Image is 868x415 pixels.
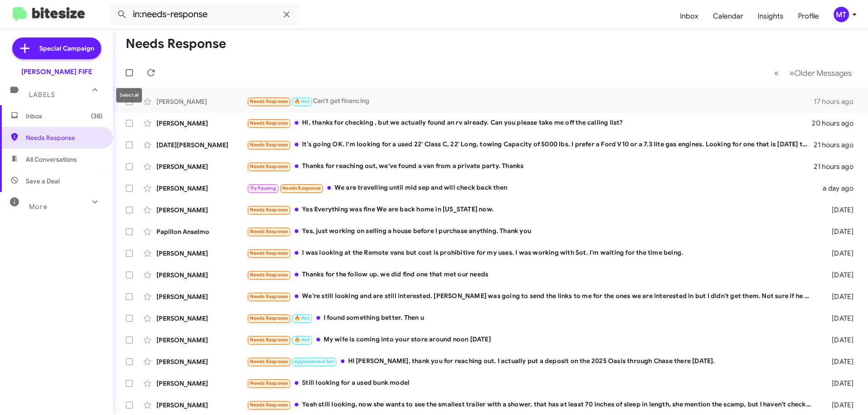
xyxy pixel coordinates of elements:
[247,400,817,410] div: Yeah still looking, now she wants to see the smallest trailer with a shower, that has at least 70...
[817,401,861,410] div: [DATE]
[21,67,92,76] div: [PERSON_NAME] FIFE
[814,97,861,106] div: 17 hours ago
[791,3,826,29] a: Profile
[294,315,310,321] span: 🔥 Hot
[769,64,857,82] nav: Page navigation example
[26,155,77,164] span: All Conversations
[247,356,817,367] div: HI [PERSON_NAME], thank you for reaching out. I actually put a deposit on the 2025 Oasis through ...
[250,207,288,213] span: Needs Response
[156,205,247,214] div: [PERSON_NAME]
[156,314,247,323] div: [PERSON_NAME]
[250,98,288,104] span: Needs Response
[247,313,817,323] div: I found something better. Then u
[250,120,288,126] span: Needs Response
[814,162,861,171] div: 21 hours ago
[247,248,817,258] div: I was looking at the Remote vans but cost is prohibitive for my uses. I was working with Sot. I'm...
[247,226,817,237] div: Yes, just working on selling a house before I purchase anything. Thank you
[706,3,750,29] a: Calendar
[247,378,817,388] div: Still looking for a used bunk model
[156,140,247,149] div: [DATE][PERSON_NAME]
[817,249,861,258] div: [DATE]
[247,118,812,128] div: Hi, thanks for checking , but we actually found an rv already. Can you please take me off the cal...
[91,112,103,121] span: (38)
[250,294,288,299] span: Needs Response
[817,314,861,323] div: [DATE]
[817,292,861,301] div: [DATE]
[247,183,817,193] div: We are travelling until mid sep and will check back then
[817,270,861,280] div: [DATE]
[29,91,55,99] span: Labels
[247,140,814,150] div: It's going OK. I'm looking for a used 22' Class C, 22' Long, towing Capacity of 5000 lbs. I prefe...
[39,44,94,53] span: Special Campaign
[26,133,103,142] span: Needs Response
[26,177,60,186] span: Save a Deal
[817,227,861,236] div: [DATE]
[156,249,247,258] div: [PERSON_NAME]
[26,112,103,121] span: Inbox
[156,270,247,280] div: [PERSON_NAME]
[156,184,247,193] div: [PERSON_NAME]
[250,380,288,386] span: Needs Response
[250,337,288,343] span: Needs Response
[247,161,814,172] div: Thanks for reaching out, we've found a van from a private party. Thanks
[247,335,817,345] div: My wife is coming into your store around noon [DATE]
[109,4,299,25] input: Search
[834,7,849,22] div: MT
[814,140,861,149] div: 21 hours ago
[789,67,794,79] span: »
[794,68,852,78] span: Older Messages
[750,3,791,29] a: Insights
[247,96,814,107] div: Can't get financing
[817,336,861,345] div: [DATE]
[250,142,288,148] span: Needs Response
[250,250,288,256] span: Needs Response
[29,203,47,211] span: More
[673,3,706,29] a: Inbox
[247,205,817,215] div: Yes Everything was fine We are back home in [US_STATE] now.
[156,227,247,236] div: Papillon Anselmo
[784,64,857,82] button: Next
[282,185,321,191] span: Needs Response
[156,357,247,366] div: [PERSON_NAME]
[294,98,310,104] span: 🔥 Hot
[156,336,247,345] div: [PERSON_NAME]
[156,292,247,301] div: [PERSON_NAME]
[817,357,861,366] div: [DATE]
[250,163,288,169] span: Needs Response
[250,228,288,234] span: Needs Response
[817,379,861,388] div: [DATE]
[250,185,276,191] span: Try Pausing
[126,37,226,51] h1: Needs Response
[156,119,247,128] div: [PERSON_NAME]
[774,67,779,79] span: «
[817,184,861,193] div: a day ago
[294,359,334,364] span: Appointment Set
[817,205,861,214] div: [DATE]
[812,119,861,128] div: 20 hours ago
[250,402,288,408] span: Needs Response
[250,359,288,364] span: Needs Response
[156,97,247,106] div: [PERSON_NAME]
[769,64,784,82] button: Previous
[250,315,288,321] span: Needs Response
[294,337,310,343] span: 🔥 Hot
[826,7,858,22] button: MT
[247,291,817,302] div: We're still looking and are still interested. [PERSON_NAME] was going to send the links to me for...
[247,270,817,280] div: Thanks for the follow up. we did find one that met our needs
[250,272,288,278] span: Needs Response
[116,88,142,103] div: Select all
[12,37,101,59] a: Special Campaign
[156,162,247,171] div: [PERSON_NAME]
[156,379,247,388] div: [PERSON_NAME]
[156,401,247,410] div: [PERSON_NAME]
